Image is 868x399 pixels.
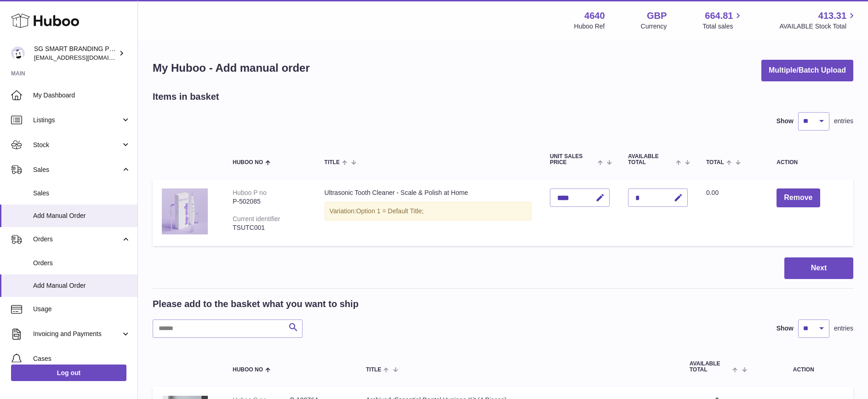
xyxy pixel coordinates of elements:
[33,211,131,220] span: Add Manual Order
[706,189,719,196] span: 0.00
[33,235,121,244] span: Orders
[233,189,267,196] div: Huboo P no
[11,46,25,60] img: uktopsmileshipping@gmail.com
[325,202,531,221] div: Variation:
[706,160,724,165] span: Total
[761,60,853,81] button: Multiple/Batch Upload
[33,189,131,198] span: Sales
[702,22,743,31] span: Total sales
[784,257,853,279] button: Next
[777,188,820,207] button: Remove
[834,117,853,125] span: entries
[818,10,846,22] span: 413.31
[233,197,306,206] div: P-502085
[34,54,135,61] span: [EMAIL_ADDRESS][DOMAIN_NAME]
[11,365,126,381] a: Log out
[33,116,121,125] span: Listings
[356,207,424,215] span: Option 1 = Default Title;
[777,160,844,165] div: Action
[647,10,667,22] strong: GBP
[33,259,131,268] span: Orders
[705,10,733,22] span: 664.81
[33,354,131,363] span: Cases
[584,10,605,22] strong: 4640
[690,361,731,373] span: AVAILABLE Total
[233,215,280,222] div: Current identifier
[34,45,117,62] div: SG SMART BRANDING PTE. LTD.
[702,10,743,31] a: 664.81 Total sales
[779,22,857,31] span: AVAILABLE Stock Total
[574,22,605,31] div: Huboo Ref
[153,61,310,75] h1: My Huboo - Add manual order
[33,330,121,338] span: Invoicing and Payments
[33,305,131,313] span: Usage
[366,367,381,373] span: Title
[33,281,131,290] span: Add Manual Order
[777,324,794,333] label: Show
[233,160,263,165] span: Huboo no
[641,22,667,31] div: Currency
[233,223,306,232] div: TSUTC001
[162,188,208,234] img: Ultrasonic Tooth Cleaner - Scale & Polish at Home
[550,154,595,165] span: Unit Sales Price
[315,179,541,246] td: Ultrasonic Tooth Cleaner - Scale & Polish at Home
[628,154,674,165] span: AVAILABLE Total
[834,324,853,333] span: entries
[33,91,131,100] span: My Dashboard
[233,367,263,373] span: Huboo no
[779,10,857,31] a: 413.31 AVAILABLE Stock Total
[153,91,219,103] h2: Items in basket
[754,352,853,382] th: Action
[777,117,794,125] label: Show
[33,165,121,174] span: Sales
[33,141,121,149] span: Stock
[153,298,359,310] h2: Please add to the basket what you want to ship
[325,160,340,165] span: Title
